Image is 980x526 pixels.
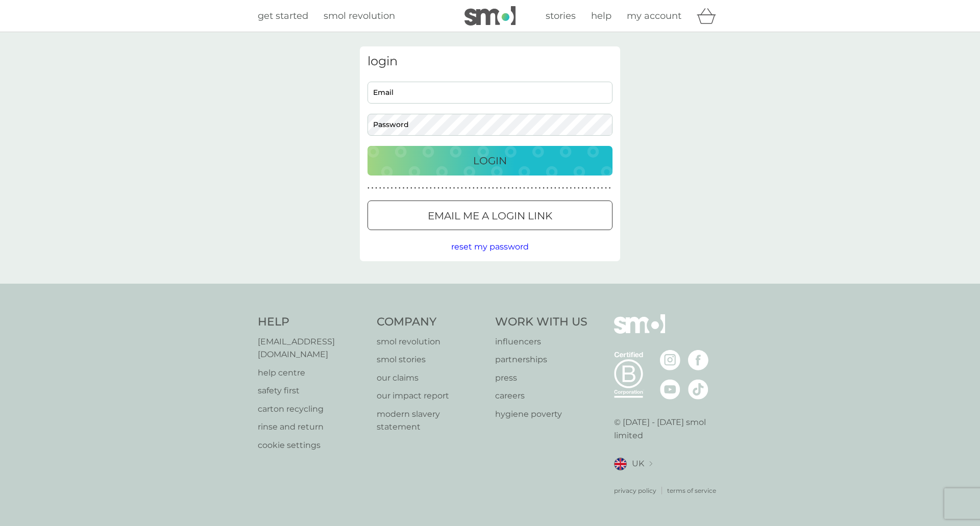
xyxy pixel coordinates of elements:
p: ● [484,186,486,191]
p: hygiene poverty [495,408,587,421]
a: smol revolution [324,9,395,23]
a: smol stories [377,353,485,366]
a: press [495,371,587,385]
p: ● [590,186,592,191]
p: Email me a login link [428,208,552,224]
img: smol [614,314,665,349]
a: safety first [258,384,366,397]
p: ● [418,186,420,191]
p: ● [558,186,560,191]
p: ● [383,186,385,191]
a: my account [627,9,681,23]
p: ● [453,186,455,191]
img: visit the smol Youtube page [660,379,680,399]
span: help [591,10,611,21]
p: ● [550,186,552,191]
a: our impact report [377,389,485,403]
p: ● [406,186,408,191]
div: basket [697,6,722,26]
p: ● [597,186,599,191]
p: ● [422,186,424,191]
p: ● [574,186,576,191]
p: carton recycling [258,403,366,416]
a: terms of service [667,486,716,495]
a: rinse and return [258,420,366,434]
a: influencers [495,335,587,348]
p: ● [500,186,502,191]
p: ● [581,186,583,191]
a: our claims [377,371,485,385]
p: ● [480,186,482,191]
p: ● [511,186,513,191]
h4: Help [258,314,366,330]
a: partnerships [495,353,587,366]
a: smol revolution [377,335,485,348]
span: reset my password [451,242,529,252]
button: Email me a login link [367,201,612,230]
p: ● [410,186,412,191]
p: ● [585,186,587,191]
img: visit the smol Tiktok page [688,379,708,399]
a: help centre [258,366,366,380]
p: ● [554,186,556,191]
p: Login [473,153,507,169]
p: ● [543,186,545,191]
p: ● [562,186,564,191]
p: ● [449,186,451,191]
p: ● [465,186,467,191]
span: get started [258,10,308,21]
h4: Work With Us [495,314,587,330]
p: ● [605,186,607,191]
a: [EMAIL_ADDRESS][DOMAIN_NAME] [258,335,366,361]
a: help [591,9,611,23]
p: ● [539,186,541,191]
button: Login [367,146,612,176]
p: ● [434,186,436,191]
p: ● [367,186,370,191]
p: ● [395,186,397,191]
p: ● [496,186,498,191]
p: ● [609,186,611,191]
img: smol [464,6,516,26]
a: modern slavery statement [377,408,485,434]
p: ● [566,186,568,191]
span: smol revolution [324,10,395,21]
p: ● [519,186,521,191]
img: UK flag [614,458,627,470]
a: careers [495,389,587,403]
p: ● [477,186,479,191]
img: visit the smol Facebook page [688,350,708,370]
img: select a new location [649,461,652,467]
p: ● [593,186,595,191]
p: ● [442,186,444,191]
p: ● [570,186,572,191]
p: ● [523,186,525,191]
a: stories [546,9,576,23]
p: ● [535,186,537,191]
p: ● [601,186,603,191]
p: ● [457,186,459,191]
p: ● [379,186,381,191]
a: privacy policy [614,486,656,495]
p: ● [375,186,377,191]
span: my account [627,10,681,21]
p: ● [473,186,475,191]
p: ● [391,186,393,191]
p: ● [399,186,401,191]
p: ● [430,186,432,191]
p: ● [461,186,463,191]
p: ● [446,186,448,191]
span: stories [546,10,576,21]
p: ● [403,186,405,191]
a: get started [258,9,308,23]
p: cookie settings [258,439,366,452]
h3: login [367,54,612,69]
p: ● [508,186,510,191]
